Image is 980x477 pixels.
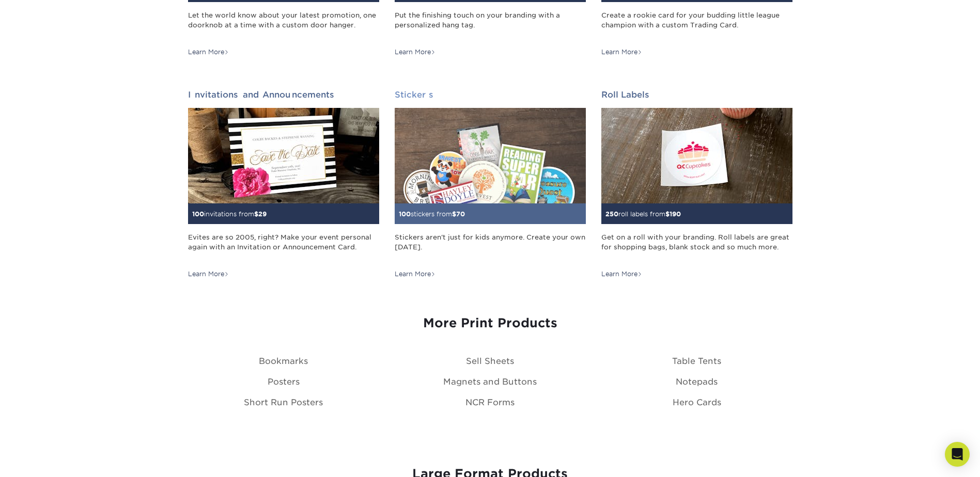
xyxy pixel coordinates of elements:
[399,210,465,218] small: stickers from
[465,397,515,407] a: NCR Forms
[188,108,379,203] img: Invitations and Announcements
[601,269,642,279] div: Learn More
[188,90,379,100] h2: Invitations and Announcements
[601,90,792,279] a: Roll Labels 250roll labels from$190 Get on a roll with your branding. Roll labels are great for s...
[258,210,267,218] span: 29
[188,47,229,57] div: Learn More
[673,397,721,407] a: Hero Cards
[605,210,618,218] span: 250
[188,10,379,40] div: Let the world know about your latest promotion, one doorknob at a time with a custom door hanger.
[395,269,435,279] div: Learn More
[601,90,792,100] h2: Roll Labels
[672,356,721,366] a: Table Tents
[670,210,681,218] span: 190
[395,90,586,279] a: Stickers 100stickers from$70 Stickers aren't just for kids anymore. Create your own [DATE]. Learn...
[601,10,792,40] div: Create a rookie card for your budding little league champion with a custom Trading Card.
[665,210,670,218] span: $
[395,47,435,57] div: Learn More
[188,90,379,279] a: Invitations and Announcements 100invitations from$29 Evites are so 2005, right? Make your event p...
[676,377,718,387] a: Notepads
[192,210,267,218] small: invitations from
[395,108,586,203] img: Stickers
[244,397,323,407] a: Short Run Posters
[395,90,586,100] h2: Stickers
[605,210,681,218] small: roll labels from
[188,269,229,279] div: Learn More
[456,210,465,218] span: 70
[259,356,308,366] a: Bookmarks
[601,232,792,262] div: Get on a roll with your branding. Roll labels are great for shopping bags, blank stock and so muc...
[601,47,642,57] div: Learn More
[945,442,970,467] div: Open Intercom Messenger
[443,377,537,387] a: Magnets and Buttons
[192,210,204,218] span: 100
[254,210,258,218] span: $
[452,210,456,218] span: $
[395,232,586,262] div: Stickers aren't just for kids anymore. Create your own [DATE].
[268,377,300,387] a: Posters
[395,10,586,40] div: Put the finishing touch on your branding with a personalized hang tag.
[466,356,514,366] a: Sell Sheets
[399,210,411,218] span: 100
[601,108,792,203] img: Roll Labels
[188,232,379,262] div: Evites are so 2005, right? Make your event personal again with an Invitation or Announcement Card.
[188,316,792,331] h3: More Print Products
